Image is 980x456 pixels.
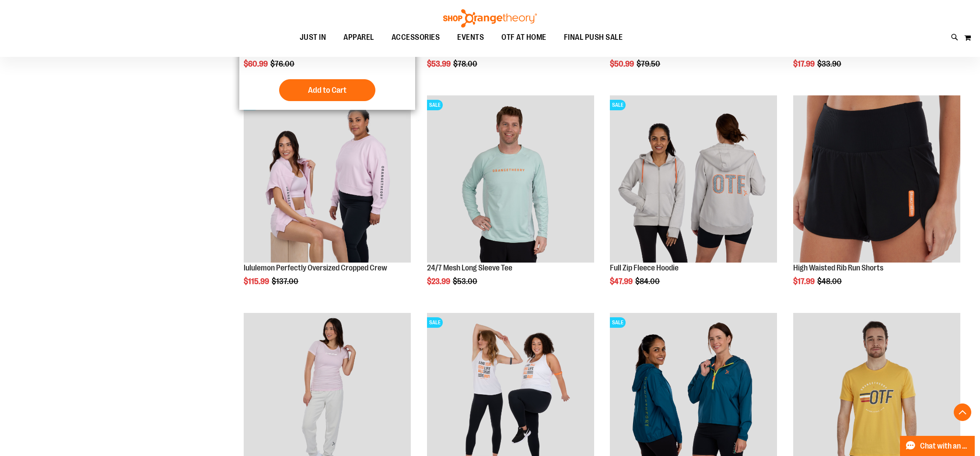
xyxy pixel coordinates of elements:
[300,28,326,47] span: JUST IN
[239,91,415,308] div: product
[308,85,346,95] span: Add to Cart
[920,442,969,450] span: Chat with an Expert
[635,277,661,286] span: $84.00
[427,317,443,328] span: SALE
[793,95,960,263] img: High Waisted Rib Run Shorts
[244,95,411,263] img: lululemon Perfectly Oversized Cropped Crew
[610,317,626,328] span: SALE
[244,277,270,286] span: $115.99
[817,277,843,286] span: $48.00
[564,28,623,47] span: FINAL PUSH SALE
[427,95,594,264] a: Main Image of 1457095SALE
[610,95,777,264] a: Main Image of 1457091SALE
[793,60,816,68] span: $17.99
[610,263,679,272] a: Full Zip Fleece Hoodie
[817,60,843,68] span: $33.90
[453,277,479,286] span: $53.00
[442,9,538,28] img: Shop Orangetheory
[605,91,781,308] div: product
[789,91,965,308] div: product
[272,277,300,286] span: $137.00
[392,28,440,47] span: ACCESSORIES
[427,100,443,110] span: SALE
[427,263,512,272] a: 24/7 Mesh Long Sleeve Tee
[637,60,661,68] span: $79.50
[279,79,375,101] button: Add to Cart
[610,95,777,263] img: Main Image of 1457091
[427,277,451,286] span: $23.99
[244,95,411,264] a: lululemon Perfectly Oversized Cropped CrewSALE
[900,436,975,456] button: Chat with an Expert
[423,91,598,308] div: product
[427,95,594,263] img: Main Image of 1457095
[610,277,634,286] span: $47.99
[244,263,387,272] a: lululemon Perfectly Oversized Cropped Crew
[610,60,635,68] span: $50.99
[793,263,883,272] a: High Waisted Rib Run Shorts
[457,28,484,47] span: EVENTS
[793,95,960,264] a: High Waisted Rib Run Shorts
[610,100,626,110] span: SALE
[343,28,374,47] span: APPAREL
[501,28,546,47] span: OTF AT HOME
[954,403,971,421] button: Back To Top
[270,60,296,68] span: $76.00
[793,277,816,286] span: $17.99
[427,60,452,68] span: $53.99
[244,60,269,68] span: $60.99
[453,60,479,68] span: $78.00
